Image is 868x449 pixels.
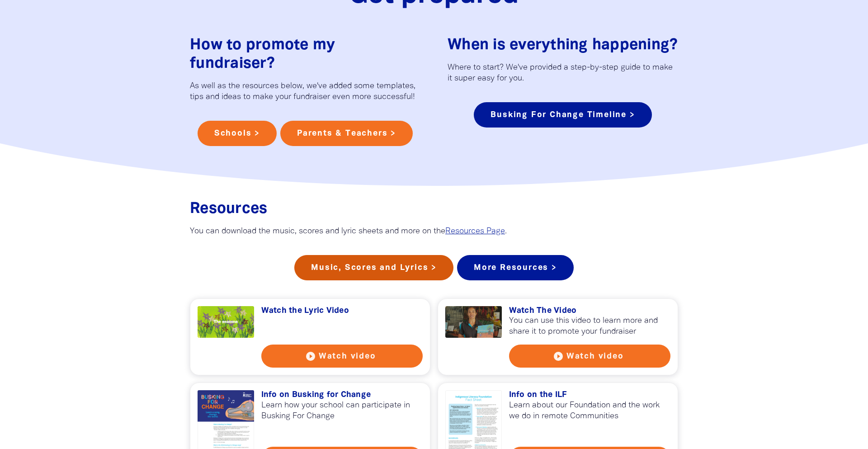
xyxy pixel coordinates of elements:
a: Resources Page [445,227,505,235]
span: Resources [190,202,267,216]
button: play_circle_filled Watch video [509,345,671,368]
a: More Resources > [457,255,574,280]
a: Busking For Change Timeline > [474,102,651,128]
h3: Watch the Lyric Video [261,306,423,316]
p: As well as the resources below, we've added some templates, tips and ideas to make your fundraise... [190,81,420,103]
i: play_circle_filled [553,351,564,362]
p: Where to start? We've provided a step-by-step guide to make it super easy for you. [448,62,678,84]
i: play_circle_filled [305,351,316,362]
h3: Info on Busking for Change [261,390,423,400]
p: You can download the music, scores and lyric sheets and more on the . [190,226,678,237]
h3: Watch The Video [509,306,671,316]
a: Music, Scores and Lyrics > [294,255,453,280]
span: When is everything happening? [448,38,678,52]
button: play_circle_filled Watch video [261,345,423,368]
h3: Info on the ILF [509,390,671,400]
span: How to promote my fundraiser? [190,38,335,71]
a: Schools > [198,121,277,146]
a: Parents & Teachers > [280,121,413,146]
